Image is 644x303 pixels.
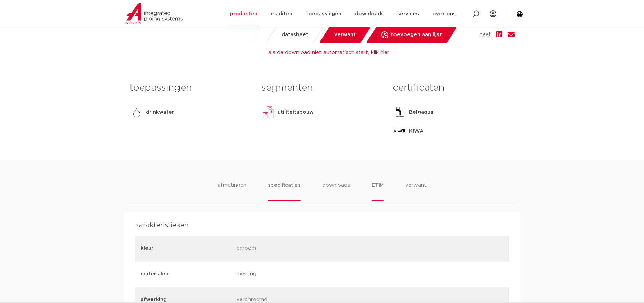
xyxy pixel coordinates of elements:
p: KIWA [409,127,424,135]
a: verwant [318,26,371,43]
img: KIWA [393,124,406,138]
li: specificaties [268,181,301,201]
p: Belgaqua [409,108,433,116]
p: materialen [141,270,232,278]
h4: karakteristieken [135,220,509,231]
li: downloads [322,181,350,201]
span: verwant [334,29,356,40]
h3: toepassingen [130,81,251,95]
h3: segmenten [261,81,383,95]
p: messing [237,270,328,279]
p: drinkwater [146,108,174,116]
li: verwant [405,181,426,201]
li: afmetingen [218,181,246,201]
span: datasheet [282,29,308,40]
a: datasheet [265,26,324,43]
a: als de download niet automatisch start, klik hier [268,50,389,55]
p: utiliteitsbouw [278,108,314,116]
span: deel: [479,31,491,39]
span: toevoegen aan lijst [391,29,442,40]
li: ETIM [372,181,384,201]
img: utiliteitsbouw [261,106,275,119]
p: kleur [141,244,232,252]
p: chroom [237,244,328,254]
img: drinkwater [130,106,143,119]
h3: certificaten [393,81,514,95]
img: Belgaqua [393,106,406,119]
